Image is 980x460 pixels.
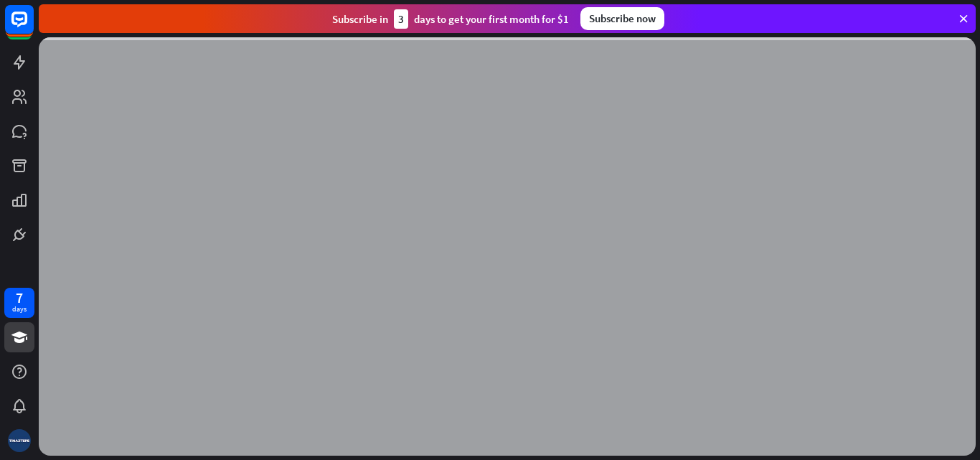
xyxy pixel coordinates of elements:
[12,304,27,314] div: days
[580,7,664,30] div: Subscribe now
[394,9,408,29] div: 3
[16,291,23,304] div: 7
[4,288,34,318] a: 7 days
[332,9,569,29] div: Subscribe in days to get your first month for $1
